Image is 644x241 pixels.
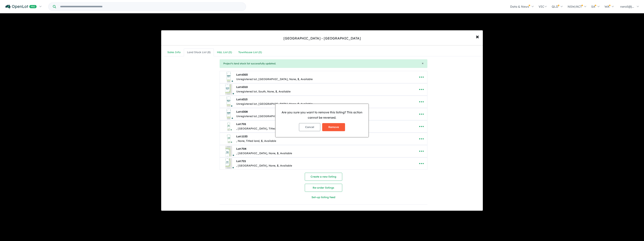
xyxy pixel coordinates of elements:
button: Remove [322,123,345,131]
input: Try estate name, suburb, builder or developer [57,3,245,11]
img: Openlot PRO Logo White [5,4,37,9]
button: Cancel [299,123,320,131]
p: Are you sure you want to remove this listing? This action cannot be reversed. [278,110,366,120]
span: neroli@j... [620,5,634,8]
